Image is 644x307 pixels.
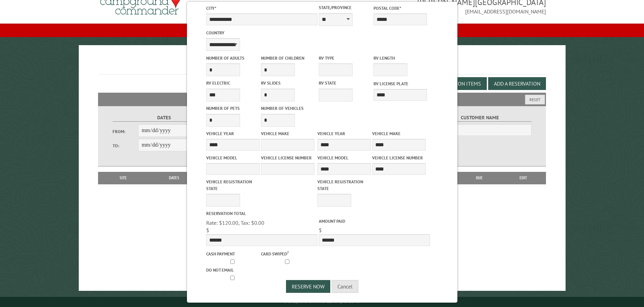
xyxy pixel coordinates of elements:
label: To: [113,143,138,149]
button: Reset [525,95,545,104]
button: Add a Reservation [488,77,546,90]
label: Vehicle Make [372,130,426,137]
th: Dates [145,172,203,184]
h1: Reservations [98,56,546,74]
label: Dates [113,114,216,122]
label: Vehicle Model [206,155,260,161]
label: RV License Plate [374,81,427,87]
label: Vehicle License Number [261,155,314,161]
label: Vehicle Registration state [317,179,371,191]
label: Number of Pets [206,105,260,112]
button: Reserve Now [286,280,330,293]
label: Number of Adults [206,55,260,61]
label: Vehicle Model [317,155,371,161]
th: Edit [501,172,546,184]
th: Site [101,172,145,184]
label: RV Electric [206,80,260,86]
span: Rate: $120.00, Tax: $0.00 [206,219,264,226]
label: Vehicle Year [206,130,260,137]
label: RV Type [319,55,372,61]
label: Vehicle Make [261,130,314,137]
label: RV State [319,80,372,86]
h2: Filters [98,93,546,105]
span: $ [319,227,322,234]
label: Vehicle Registration state [206,179,260,191]
label: Cash payment [206,251,260,257]
label: Card swiped [261,250,314,257]
span: $ [206,227,209,234]
label: From: [113,128,138,135]
label: Reservation Total [206,210,317,217]
label: Postal Code [374,5,427,11]
label: RV Slides [261,80,314,86]
label: Country [206,30,317,36]
label: Amount paid [319,218,430,224]
label: Number of Children [261,55,314,61]
label: Vehicle Year [317,130,371,137]
label: City [206,5,317,11]
label: Vehicle License Number [372,155,426,161]
label: RV Length [374,55,427,61]
small: © Campground Commander LLC. All rights reserved. [284,300,360,304]
label: Customer Name [428,114,531,122]
a: ? [287,250,289,255]
label: Number of Vehicles [261,105,314,112]
th: Due [458,172,501,184]
label: State/Province [319,4,372,11]
label: Do not email [206,267,260,273]
button: Cancel [332,280,358,293]
button: Edit Add-on Items [429,77,487,90]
